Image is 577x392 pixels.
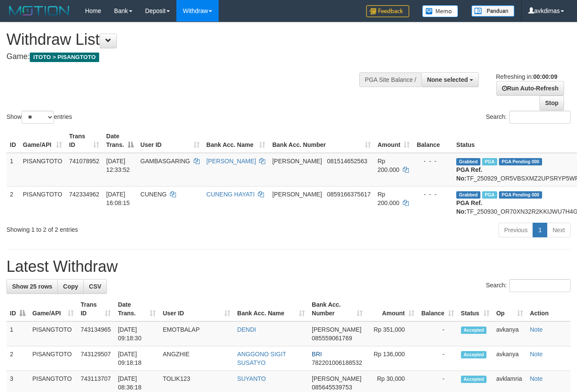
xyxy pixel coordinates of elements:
td: PISANGTOTO [29,321,77,346]
th: Trans ID: activate to sort column ascending [77,297,114,321]
select: Showentries [22,111,54,124]
span: PGA Pending [499,191,542,199]
td: 743129507 [77,346,114,371]
img: panduan.png [471,5,514,17]
th: Game/API: activate to sort column ascending [19,128,66,153]
span: Show 25 rows [12,283,52,290]
span: CSV [89,283,101,290]
a: CSV [83,279,107,294]
span: CUNENG [141,191,167,198]
a: ANGGONO SIGIT SUSATYO [237,351,286,366]
th: Amount: activate to sort column ascending [366,297,418,321]
span: 742334962 [69,191,99,198]
td: EMOTBALAP [159,321,234,346]
span: ITOTO > PISANGTOTO [30,53,99,62]
td: PISANGTOTO [19,153,66,187]
th: Balance: activate to sort column ascending [418,297,458,321]
a: Run Auto-Refresh [496,81,564,96]
span: Grabbed [456,191,480,199]
a: [PERSON_NAME] [207,158,256,165]
td: PISANGTOTO [19,186,66,219]
span: Accepted [461,351,487,358]
th: ID: activate to sort column descending [6,297,29,321]
td: 743134965 [77,321,114,346]
div: Showing 1 to 2 of 2 entries [6,222,234,234]
a: Copy [57,279,84,294]
td: 1 [6,321,29,346]
th: Status: activate to sort column ascending [458,297,493,321]
th: Date Trans.: activate to sort column descending [103,128,137,153]
td: avkanya [493,321,527,346]
th: Trans ID: activate to sort column ascending [66,128,103,153]
th: Bank Acc. Name: activate to sort column ascending [203,128,269,153]
td: Rp 136,000 [366,346,418,371]
span: Grabbed [456,158,480,165]
button: None selected [421,72,479,87]
th: Amount: activate to sort column ascending [374,128,414,153]
b: PGA Ref. No: [456,166,482,182]
img: MOTION_logo.png [6,4,72,17]
span: Copy 0859166375617 to clipboard [327,191,370,198]
th: Action [527,297,571,321]
th: User ID: activate to sort column ascending [137,128,203,153]
td: 2 [6,186,19,219]
span: Refreshing in: [496,73,557,80]
th: Bank Acc. Number: activate to sort column ascending [269,128,374,153]
a: Show 25 rows [6,279,58,294]
a: Stop [539,96,564,110]
a: 1 [533,223,547,237]
td: ANGZHIE [159,346,234,371]
span: [PERSON_NAME] [272,158,322,165]
b: PGA Ref. No: [456,199,482,215]
span: Rp 200.000 [378,191,400,206]
span: Marked by avkdimas [482,158,497,165]
a: Previous [499,223,533,237]
th: ID [6,128,19,153]
span: Copy 081514652563 to clipboard [327,158,367,165]
span: [DATE] 12:33:52 [106,158,130,173]
a: Note [530,375,543,382]
a: CUNENG HAYATI [207,191,255,198]
img: Feedback.jpg [366,5,409,17]
h1: Withdraw List [6,31,376,48]
td: - [418,346,458,371]
span: [PERSON_NAME] [272,191,322,198]
td: [DATE] 09:18:30 [114,321,159,346]
td: - [418,321,458,346]
span: Copy [63,283,78,290]
span: Copy 782201006188532 to clipboard [312,359,362,366]
span: Copy 085559061769 to clipboard [312,335,352,342]
a: DENDI [237,326,256,333]
div: - - - [417,190,449,199]
th: Bank Acc. Name: activate to sort column ascending [234,297,308,321]
span: [PERSON_NAME] [312,375,361,382]
h1: Latest Withdraw [6,258,571,275]
input: Search: [509,111,571,124]
th: Date Trans.: activate to sort column ascending [114,297,159,321]
td: PISANGTOTO [29,346,77,371]
th: Game/API: activate to sort column ascending [29,297,77,321]
input: Search: [509,279,571,292]
a: SUYANTO [237,375,266,382]
strong: 00:00:09 [533,73,557,80]
th: Balance [413,128,453,153]
td: 2 [6,346,29,371]
span: Accepted [461,327,487,334]
td: 1 [6,153,19,187]
span: Accepted [461,376,487,383]
th: User ID: activate to sort column ascending [159,297,234,321]
div: - - - [417,157,449,165]
span: 741078952 [69,158,99,165]
span: PGA Pending [499,158,542,165]
td: avkanya [493,346,527,371]
span: [DATE] 16:08:15 [106,191,130,206]
span: GAMBASGARING [141,158,190,165]
th: Bank Acc. Number: activate to sort column ascending [308,297,366,321]
label: Search: [486,279,571,292]
div: PGA Site Balance / [359,72,421,87]
a: Next [547,223,571,237]
td: [DATE] 09:18:18 [114,346,159,371]
span: Rp 200.000 [378,158,400,173]
label: Search: [486,111,571,124]
td: Rp 351,000 [366,321,418,346]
